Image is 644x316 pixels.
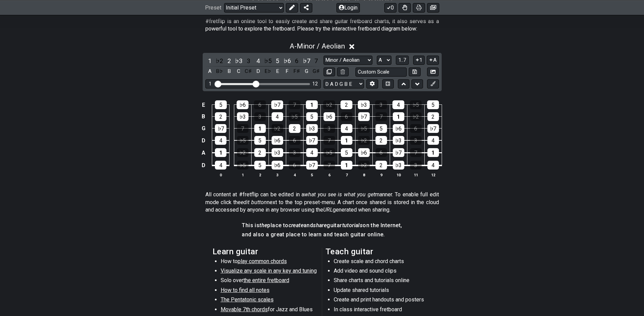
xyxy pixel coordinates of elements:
[244,56,253,65] div: toggle scale degree
[427,56,439,65] button: A
[427,148,439,157] div: 1
[324,161,335,170] div: 7
[254,100,266,109] div: 6
[237,124,249,133] div: 7
[254,112,266,121] div: 3
[205,67,214,76] div: toggle pitch class
[234,171,251,178] th: 1
[205,56,214,65] div: toggle scale degree
[237,100,249,109] div: ♭6
[398,79,409,88] button: Move up
[272,112,283,121] div: 4
[341,124,352,133] div: 4
[306,148,318,157] div: 4
[271,100,283,109] div: ♭7
[424,171,442,178] th: 12
[306,136,318,145] div: ♭7
[302,67,311,76] div: toggle pitch class
[234,56,243,65] div: toggle scale degree
[324,124,335,133] div: 3
[215,136,226,145] div: 4
[372,171,390,178] th: 9
[283,67,292,76] div: toggle pitch class
[289,148,300,157] div: 3
[221,306,268,313] span: Movable 7th chords
[221,287,270,293] span: How to find all notes
[336,3,360,12] button: Login
[215,100,227,109] div: 5
[254,124,266,133] div: 1
[241,199,267,205] em: edit button
[427,124,439,133] div: ♭7
[334,296,430,305] li: Create and print handouts and posters
[269,171,286,178] th: 3
[289,112,300,121] div: ♭5
[341,136,352,145] div: 1
[341,148,352,157] div: 5
[312,67,320,76] div: toggle pitch class
[199,134,207,146] td: D
[392,100,404,109] div: 4
[289,124,300,133] div: 2
[215,124,226,133] div: ♭7
[224,3,284,12] select: Preset
[323,206,333,213] em: URL
[283,56,292,65] div: toggle scale degree
[272,136,283,145] div: ♭6
[338,171,355,178] th: 7
[358,161,370,170] div: ♭2
[272,161,283,170] div: ♭6
[273,67,282,76] div: toggle pitch class
[324,79,364,88] select: Tuning
[358,148,370,157] div: ♭6
[384,3,397,12] button: 0
[199,146,207,159] td: A
[355,171,372,178] th: 8
[212,171,229,178] th: 0
[215,67,224,76] div: toggle pitch class
[375,161,387,170] div: 2
[205,79,321,88] div: Visible fret range
[237,136,249,145] div: ♭5
[286,3,298,12] button: Edit Preset
[313,222,327,229] em: share
[254,67,262,76] div: toggle pitch class
[254,148,266,157] div: 2
[398,57,406,63] span: 1..7
[312,56,320,65] div: toggle scale degree
[243,277,289,283] span: the entire fretboard
[409,67,420,77] button: Store user defined scale
[259,222,267,229] em: the
[410,112,422,121] div: ♭2
[272,148,283,157] div: ♭3
[221,258,317,267] li: How to
[237,112,249,121] div: ♭3
[199,122,207,134] td: G
[324,112,335,121] div: ♭6
[263,56,272,65] div: toggle scale degree
[334,306,430,315] li: In class interactive fretboard
[286,171,303,178] th: 4
[304,191,375,198] em: what you see is what you get
[341,100,352,109] div: 2
[324,148,335,157] div: ♭5
[300,3,312,12] button: Share Preset
[254,56,262,65] div: toggle scale degree
[292,67,301,76] div: toggle pitch class
[375,136,387,145] div: 2
[263,67,272,76] div: toggle pitch class
[358,136,370,145] div: ♭2
[209,81,211,87] div: 1
[306,112,318,121] div: 5
[334,277,430,286] li: Share charts and tutorials online
[407,171,424,178] th: 11
[221,268,317,274] span: Visualize any scale in any key and tuning
[205,4,221,11] span: Preset
[427,79,439,88] button: First click edit preset to enable marker editing
[396,56,409,65] button: 1..7
[215,161,226,170] div: 4
[324,136,335,145] div: 7
[366,79,378,88] button: Edit Tuning
[341,112,352,121] div: 6
[323,100,335,109] div: ♭2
